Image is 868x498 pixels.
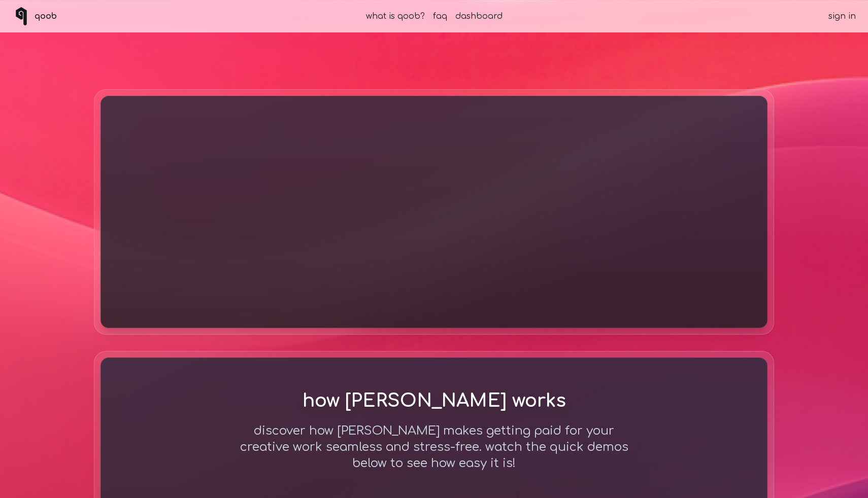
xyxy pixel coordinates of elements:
[828,10,856,22] a: sign in
[433,10,447,22] a: faq
[109,390,759,411] h2: how [PERSON_NAME] works
[366,10,425,22] a: what is qoob?
[239,423,629,472] p: discover how [PERSON_NAME] makes getting paid for your creative work seamless and stress-free. wa...
[35,10,57,22] p: qoob
[12,7,57,25] a: qoob
[455,10,503,22] a: dashboard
